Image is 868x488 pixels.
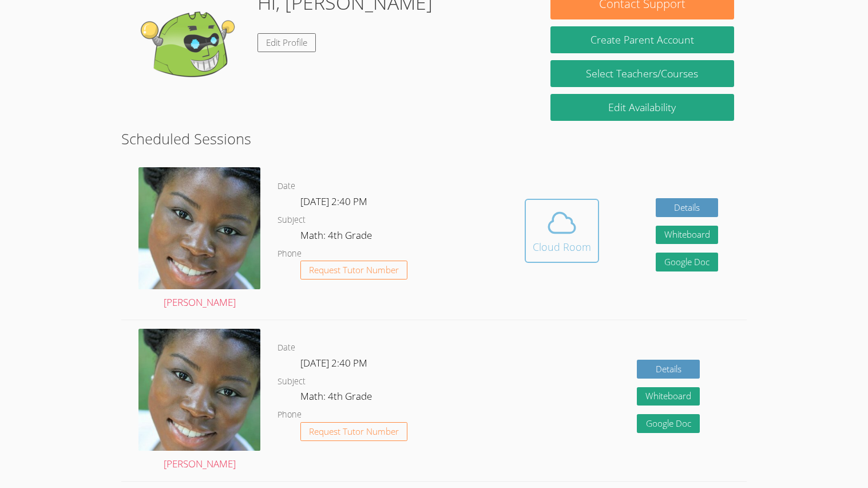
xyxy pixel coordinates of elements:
[300,388,374,408] dd: Math: 4th Grade
[550,26,734,53] button: Create Parent Account
[138,167,260,311] a: [PERSON_NAME]
[550,94,734,121] a: Edit Availability
[278,341,295,355] dt: Date
[525,199,599,263] button: Cloud Room
[300,227,374,247] dd: Math: 4th Grade
[278,408,302,422] dt: Phone
[300,261,407,280] button: Request Tutor Number
[278,179,295,194] dt: Date
[278,213,306,227] dt: Subject
[138,329,260,473] a: [PERSON_NAME]
[257,33,316,52] a: Edit Profile
[138,329,260,451] img: 1000004422.jpg
[533,239,591,255] div: Cloud Room
[278,247,302,261] dt: Phone
[278,375,306,389] dt: Subject
[637,387,700,406] button: Whiteboard
[300,195,367,208] span: [DATE] 2:40 PM
[656,226,719,245] button: Whiteboard
[656,198,719,217] a: Details
[550,60,734,87] a: Select Teachers/Courses
[309,266,399,274] span: Request Tutor Number
[121,128,746,149] h2: Scheduled Sessions
[138,167,260,289] img: 1000004422.jpg
[637,360,700,379] a: Details
[300,356,367,369] span: [DATE] 2:40 PM
[656,253,719,271] a: Google Doc
[300,422,407,441] button: Request Tutor Number
[637,414,700,433] a: Google Doc
[309,427,399,436] span: Request Tutor Number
